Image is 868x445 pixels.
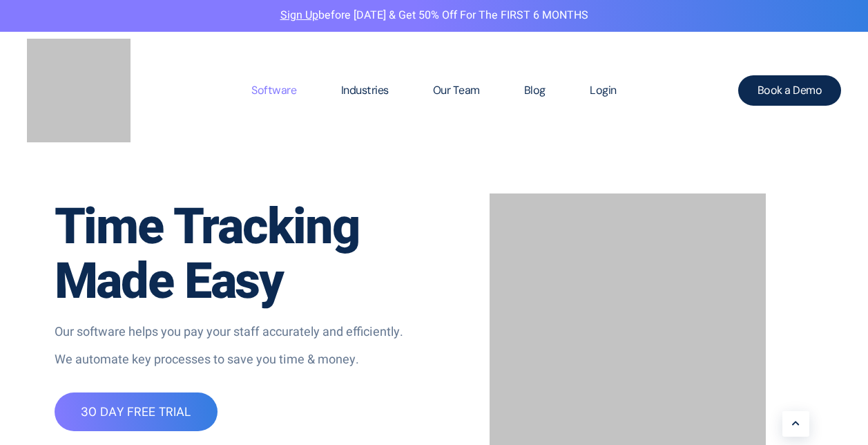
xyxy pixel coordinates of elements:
a: Industries [319,57,411,124]
a: Blog [502,57,568,124]
p: We automate key processes to save you time & money. [55,351,427,369]
a: Book a Demo [738,75,842,106]
a: Login [568,57,639,124]
a: Software [229,57,318,124]
span: Book a Demo [758,85,822,96]
p: Our software helps you pay your staff accurately and efficiently. [55,323,427,341]
a: 30 DAY FREE TRIAL [55,392,218,431]
h1: Time Tracking Made Easy [55,200,427,310]
span: 30 DAY FREE TRIAL [81,406,191,418]
p: before [DATE] & Get 50% Off for the FIRST 6 MONTHS [10,7,858,25]
a: Learn More [782,411,809,437]
a: Our Team [411,57,502,124]
a: Sign Up [280,7,318,23]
